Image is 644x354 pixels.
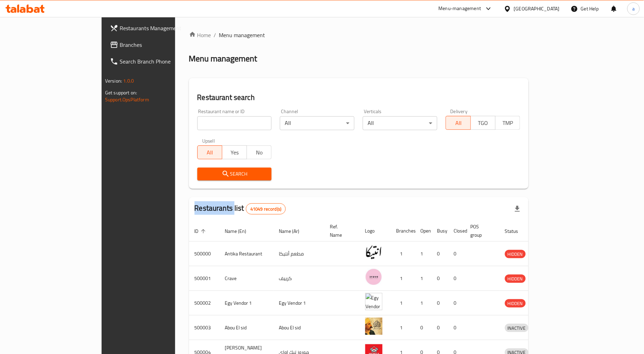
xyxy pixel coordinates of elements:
[247,145,272,159] button: No
[104,53,209,70] a: Search Branch Phone
[415,242,432,266] td: 1
[391,315,415,340] td: 1
[415,315,432,340] td: 0
[104,20,209,36] a: Restaurants Management
[432,291,448,315] td: 0
[120,41,204,49] span: Branches
[505,227,527,235] span: Status
[105,95,149,104] a: Support.OpsPlatform
[220,242,274,266] td: Antika Restaurant
[202,138,215,143] label: Upsell
[365,268,383,286] img: Crave
[448,291,465,315] td: 0
[498,118,517,128] span: TMP
[203,170,266,178] span: Search
[471,222,491,239] span: POS group
[505,250,526,258] span: HIDDEN
[220,291,274,315] td: Egy Vendor 1
[448,220,465,242] th: Closed
[391,220,415,242] th: Branches
[120,24,204,32] span: Restaurants Management
[104,36,209,53] a: Branches
[250,147,269,158] span: No
[448,242,465,266] td: 0
[474,118,493,128] span: TGO
[189,53,257,64] h2: Menu management
[439,5,481,13] div: Menu-management
[505,299,526,307] div: HIDDEN
[195,227,208,235] span: ID
[415,220,432,242] th: Open
[415,291,432,315] td: 1
[363,116,437,130] div: All
[123,76,134,85] span: 1.0.0
[365,293,383,310] img: Egy Vendor 1
[505,324,529,332] div: INACTIVE
[220,315,274,340] td: Abou El sid
[448,266,465,291] td: 0
[279,227,309,235] span: Name (Ar)
[360,220,391,242] th: Logo
[246,203,286,214] div: Total records count
[189,31,529,39] nav: breadcrumb
[415,266,432,291] td: 1
[105,76,122,85] span: Version:
[391,291,415,315] td: 1
[509,201,526,217] div: Export file
[197,168,272,180] button: Search
[505,250,526,258] div: HIDDEN
[514,5,560,12] div: [GEOGRAPHIC_DATA]
[450,109,468,114] label: Delivery
[197,145,222,159] button: All
[274,291,325,315] td: Egy Vendor 1
[365,244,383,261] img: Antika Restaurant
[274,315,325,340] td: Abou El sid
[432,266,448,291] td: 0
[505,300,526,307] span: HIDDEN
[219,31,265,39] span: Menu management
[225,147,244,158] span: Yes
[432,242,448,266] td: 0
[446,116,471,130] button: All
[448,315,465,340] td: 0
[225,227,256,235] span: Name (En)
[274,266,325,291] td: كرييف
[432,220,448,242] th: Busy
[200,147,220,158] span: All
[471,116,496,130] button: TGO
[197,92,521,103] h2: Restaurant search
[120,57,204,66] span: Search Branch Phone
[505,324,529,332] span: INACTIVE
[214,31,216,39] li: /
[105,88,137,97] span: Get support on:
[280,116,354,130] div: All
[391,242,415,266] td: 1
[495,116,520,130] button: TMP
[195,203,286,214] h2: Restaurants list
[391,266,415,291] td: 1
[220,266,274,291] td: Crave
[246,206,285,212] span: 41049 record(s)
[432,315,448,340] td: 0
[505,275,526,283] span: HIDDEN
[365,318,383,335] img: Abou El sid
[274,242,325,266] td: مطعم أنتيكا
[632,5,635,12] span: a
[449,118,468,128] span: All
[222,145,247,159] button: Yes
[197,116,272,130] input: Search for restaurant name or ID..
[330,222,351,239] span: Ref. Name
